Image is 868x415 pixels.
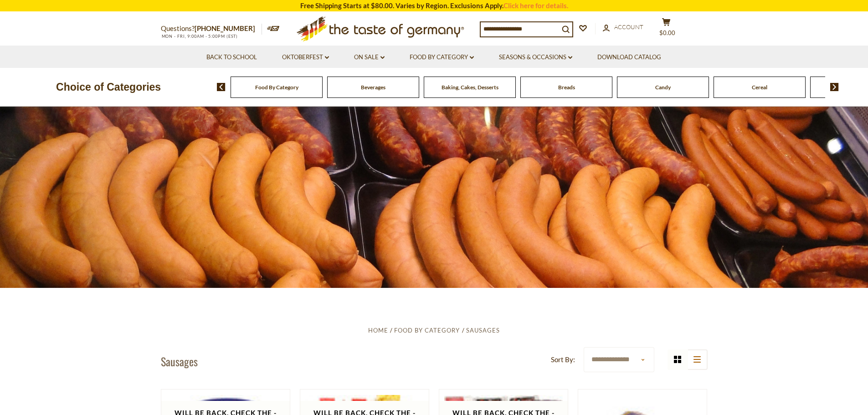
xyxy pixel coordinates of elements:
a: Click here for details. [503,1,568,10]
a: Oktoberfest [282,52,329,62]
a: [PHONE_NUMBER] [195,24,255,32]
span: MON - FRI, 9:00AM - 5:00PM (EST) [161,34,238,39]
h1: Sausages [161,354,198,368]
a: Candy [655,84,671,91]
p: Questions? [161,23,262,35]
a: Food By Category [394,327,460,334]
a: Sausages [466,327,500,334]
a: On Sale [354,52,385,62]
a: Baking, Cakes, Desserts [442,84,498,91]
a: Beverages [361,84,385,91]
a: Download Catalog [597,52,661,62]
a: Cereal [752,84,767,91]
a: Account [603,22,643,32]
a: Food By Category [410,52,474,62]
a: Back to School [206,52,257,62]
img: previous arrow [217,83,226,91]
button: $0.00 [653,18,680,41]
label: Sort By: [551,354,575,365]
a: Seasons & Occasions [499,52,572,62]
img: next arrow [830,83,839,91]
a: Food By Category [255,84,298,91]
span: Account [614,23,643,31]
span: $0.00 [659,29,675,36]
a: Breads [558,84,575,91]
a: Home [368,327,388,334]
